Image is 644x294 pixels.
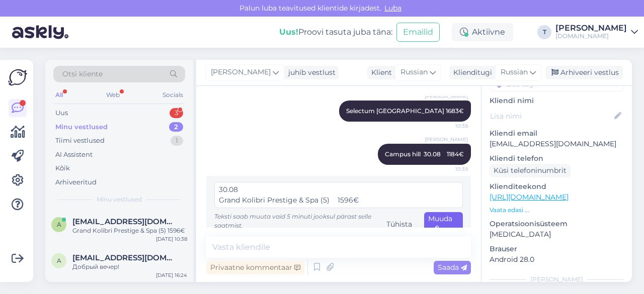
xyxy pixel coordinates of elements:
div: [DATE] 10:38 [156,235,187,243]
b: Uus! [279,27,298,37]
div: [DOMAIN_NAME] [555,32,627,40]
div: Minu vestlused [55,122,108,132]
div: Proovi tasuta juba täna: [279,26,392,38]
div: Arhiveeri vestlus [545,66,623,79]
a: [PERSON_NAME][DOMAIN_NAME] [555,24,638,40]
div: Web [104,88,122,102]
div: Privaatne kommentaar [206,261,304,274]
p: [MEDICAL_DATA] [490,229,624,240]
span: Russian [400,67,428,78]
p: Brauser [490,244,624,254]
span: Muuda [428,214,452,234]
p: Operatsioonisüsteem [490,219,624,229]
span: Teksti saab muuta vaid 5 minuti jooksul pärast selle saatmist. [214,213,371,229]
div: [PERSON_NAME] [490,275,624,284]
p: Vaata edasi ... [490,206,624,215]
div: Aktiivne [452,23,513,41]
p: [EMAIL_ADDRESS][DOMAIN_NAME] [490,139,624,149]
input: Lisa nimi [490,111,612,122]
span: [PERSON_NAME] [211,67,271,78]
div: Tiimi vestlused [55,136,105,146]
div: Küsi telefoninumbrit [490,164,571,177]
span: a [57,221,61,228]
div: T [537,25,551,39]
p: Kliendi nimi [490,95,624,106]
textarea: 30.08 Grand Kolibri Prestige & Spa (5) 1596€ [214,182,463,208]
span: Otsi kliente [62,69,103,79]
div: [PERSON_NAME] [555,24,627,32]
a: [URL][DOMAIN_NAME] [490,192,569,202]
button: Emailid [396,23,440,42]
div: Kõik [55,163,70,173]
img: Askly Logo [8,68,27,87]
p: Kliendi email [490,128,624,139]
span: Selectum [GEOGRAPHIC_DATA] 1683€ [346,107,464,115]
div: Socials [160,88,185,102]
div: [DATE] 16:24 [156,271,187,279]
span: Russian [501,67,528,78]
div: All [53,88,65,102]
div: juhib vestlust [284,67,336,78]
div: Tühista [382,218,416,231]
div: Uus [55,108,68,118]
span: [PERSON_NAME] [425,92,468,100]
div: AI Assistent [55,150,93,160]
div: Klient [367,67,392,78]
span: aleksandr76komarov@gmail.com [72,217,177,226]
span: andreitarassov90@gmail.com [72,253,177,262]
div: 3 [170,108,183,118]
span: Minu vestlused [97,195,142,204]
p: Klienditeekond [490,181,624,192]
span: Campus hill 30.08 1184€ [385,150,464,158]
p: Kliendi telefon [490,153,624,164]
span: Luba [381,4,405,13]
span: [PERSON_NAME] [425,136,468,143]
span: 10:38 [430,122,468,130]
span: 10:39 [430,165,468,173]
div: Klienditugi [449,67,492,78]
div: Добрый вечер! [72,262,187,271]
div: Grand Kolibri Prestige & Spa (5) 1596€ [72,226,187,235]
div: 2 [169,122,183,132]
p: Android 28.0 [490,254,624,265]
div: 1 [171,136,183,146]
span: a [57,257,61,264]
div: Arhiveeritud [55,177,97,187]
span: Saada [438,263,467,272]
